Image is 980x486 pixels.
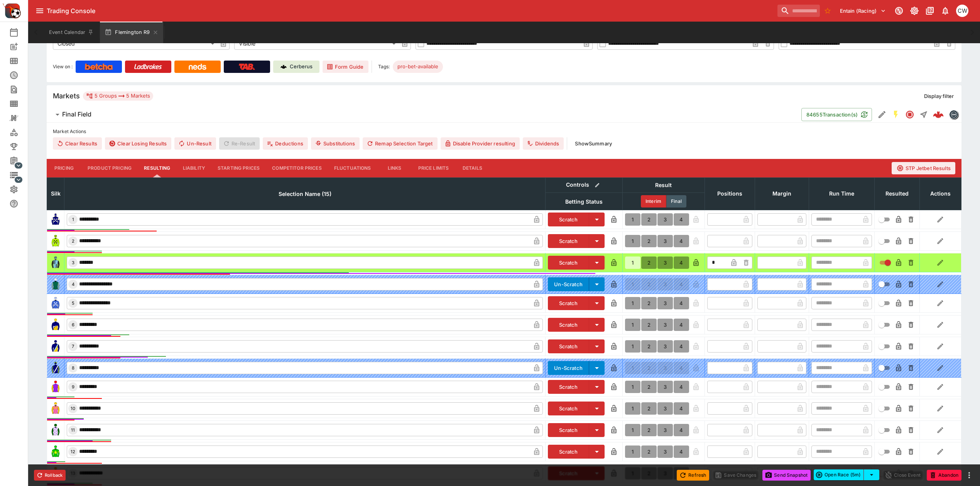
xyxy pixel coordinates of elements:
[625,340,640,353] button: 1
[323,61,368,73] a: Form Guide
[2,2,21,20] img: PriceKinetics Logo
[927,470,961,481] button: Abandon
[189,64,206,70] img: Neds
[9,71,31,80] div: Futures
[674,445,689,458] button: 4
[174,137,216,150] button: Un-Result
[705,177,755,210] th: Positions
[211,159,266,177] button: Starting Prices
[657,445,673,458] button: 3
[625,213,640,226] button: 1
[641,445,657,458] button: 2
[47,159,81,177] button: Pricing
[907,4,921,18] button: Toggle light/dark mode
[570,137,617,150] button: ShowSummary
[933,109,944,120] img: logo-cerberus--red.svg
[548,256,589,270] button: Scratch
[801,108,872,121] button: 84655Transaction(s)
[592,180,602,190] button: Bulk edit
[657,256,673,269] button: 3
[9,142,31,151] div: Tournaments
[677,470,709,481] button: Refresh
[641,319,657,331] button: 2
[864,469,879,480] button: select merge strategy
[311,137,360,150] button: Substitutions
[44,22,98,43] button: Event Calendar
[53,126,955,137] label: Market Actions
[9,56,31,66] div: Meetings
[548,423,589,437] button: Scratch
[641,213,657,226] button: 2
[892,4,906,18] button: Connected to PK
[548,277,589,291] button: Un-Scratch
[938,4,952,18] button: Notifications
[674,235,689,247] button: 4
[177,159,211,177] button: Liability
[809,177,874,210] th: Run Time
[49,402,62,415] img: runner 10
[70,365,76,371] span: 8
[49,424,62,436] img: runner 11
[622,177,705,192] th: Result
[71,217,76,222] span: 1
[674,256,689,269] button: 4
[70,282,76,287] span: 4
[777,5,820,17] input: search
[70,300,76,306] span: 5
[9,85,31,94] div: Search
[814,469,879,480] div: split button
[625,319,640,331] button: 1
[625,297,640,309] button: 1
[53,37,217,50] div: Closed
[70,322,76,327] span: 6
[69,406,77,411] span: 10
[138,159,176,177] button: Resulting
[49,381,62,393] img: runner 9
[378,61,390,73] label: Tags:
[9,28,31,37] div: Event Calendar
[49,362,62,374] img: runner 8
[86,91,150,101] div: 5 Groups 5 Markets
[956,5,968,17] div: Christopher Winter
[85,64,113,70] img: Betcha
[70,238,76,244] span: 2
[441,137,520,150] button: Disable Provider resulting
[53,137,102,150] button: Clear Results
[755,177,809,210] th: Margin
[53,61,73,73] label: View on :
[363,137,438,150] button: Remap Selection Target
[548,445,589,459] button: Scratch
[905,110,914,119] svg: Closed
[266,159,328,177] button: Competitor Prices
[903,108,917,121] button: Closed
[412,159,455,177] button: Price Limits
[548,380,589,394] button: Scratch
[70,384,76,390] span: 9
[9,185,31,194] div: System Settings
[9,128,31,137] div: Categories
[70,260,76,265] span: 3
[70,344,76,349] span: 7
[548,234,589,248] button: Scratch
[821,5,834,17] button: No Bookmarks
[47,7,774,15] div: Trading Console
[666,195,686,208] button: Final
[548,361,589,375] button: Un-Scratch
[105,137,171,150] button: Clear Losing Results
[892,162,955,174] button: STP Jetbet Results
[47,107,801,122] button: Final Field
[919,90,958,102] button: Display filter
[674,297,689,309] button: 4
[657,381,673,393] button: 3
[762,470,811,481] button: Send Snapshot
[9,170,31,180] div: Infrastructure
[949,110,958,119] div: betmakers
[835,5,890,17] button: Select Tenant
[625,381,640,393] button: 1
[9,156,31,165] div: Management
[919,177,961,210] th: Actions
[134,64,162,70] img: Ladbrokes
[9,199,31,208] div: Help & Support
[69,427,76,433] span: 11
[49,340,62,353] img: runner 7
